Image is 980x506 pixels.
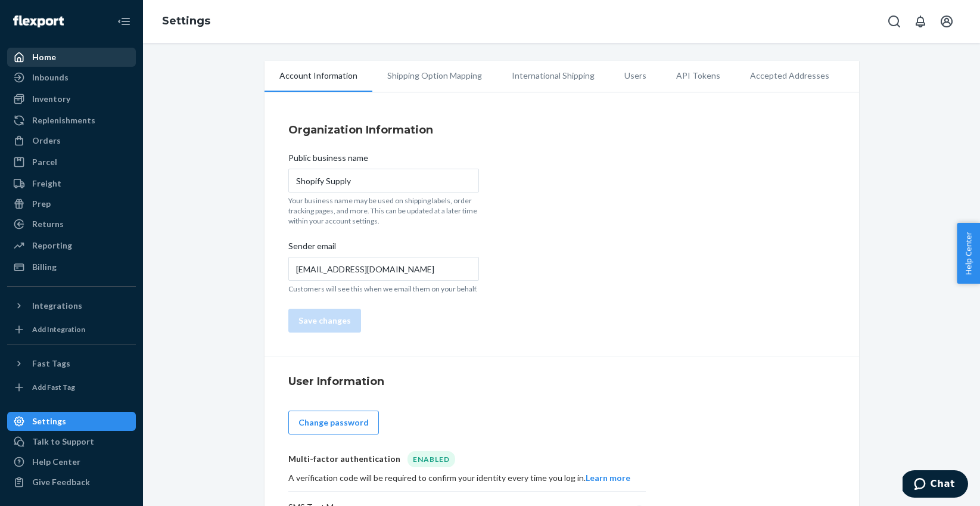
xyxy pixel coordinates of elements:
a: Home [7,48,136,67]
div: A verification code will be required to confirm your identity every time you log in. [288,472,646,484]
p: Your business name may be used on shipping labels, order tracking pages, and more. This can be up... [288,195,479,226]
p: Customers will see this when we email them on your behalf. [288,284,479,294]
a: Billing [7,257,136,277]
div: Inbounds [32,72,69,83]
a: Reporting [7,236,136,255]
a: Prep [7,194,136,213]
button: Open notifications [909,10,932,33]
a: Orders [7,131,136,150]
li: Account Information [265,61,372,92]
button: Fast Tags [7,354,136,373]
button: Give Feedback [7,473,136,492]
a: Settings [7,412,136,431]
input: Sender email [288,257,479,281]
span: Public business name [288,152,368,169]
iframe: Opens a widget where you can chat to one of our agents [903,470,968,500]
a: Add Integration [7,320,136,339]
button: Talk to Support [7,432,136,451]
div: Billing [32,261,57,273]
span: Sender email [288,240,336,257]
button: Change password [288,411,379,434]
button: Open Search Box [882,10,906,33]
li: API Tokens [661,61,735,91]
div: Fast Tags [32,358,70,370]
button: Help Center [957,223,980,284]
div: Returns [32,218,64,230]
a: Inventory [7,89,136,108]
a: Freight [7,174,136,193]
ol: breadcrumbs [153,4,220,39]
button: Close Navigation [112,10,136,33]
a: Add Fast Tag [7,378,136,397]
div: Give Feedback [32,476,90,488]
a: Replenishments [7,111,136,130]
div: Inventory [32,93,70,105]
a: Returns [7,215,136,234]
div: Talk to Support [32,436,94,448]
li: International Shipping [497,61,609,91]
a: Parcel [7,153,136,172]
div: Add Fast Tag [32,382,75,392]
a: Settings [162,14,210,27]
div: Freight [32,178,61,190]
h4: User Information [288,374,835,389]
div: Prep [32,198,51,210]
input: Public business name [288,169,479,193]
div: Add Integration [32,324,85,334]
img: Flexport logo [13,15,64,27]
li: Shipping Option Mapping [372,61,497,91]
li: Users [609,61,661,91]
div: Integrations [32,300,82,312]
li: Accepted Addresses [735,61,844,91]
button: Save changes [288,309,361,333]
div: Home [32,51,56,63]
div: Enabled [407,451,455,467]
div: Reporting [32,240,72,252]
h4: Organization Information [288,122,835,138]
div: Orders [32,135,61,147]
button: Integrations [7,296,136,315]
button: Open account menu [935,10,959,33]
div: Help Center [32,456,80,468]
div: Parcel [32,156,57,168]
p: Multi-factor authentication [288,453,400,465]
div: Replenishments [32,114,95,126]
div: Settings [32,415,66,427]
a: Help Center [7,452,136,471]
button: Learn more [586,472,630,484]
a: Inbounds [7,68,136,87]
